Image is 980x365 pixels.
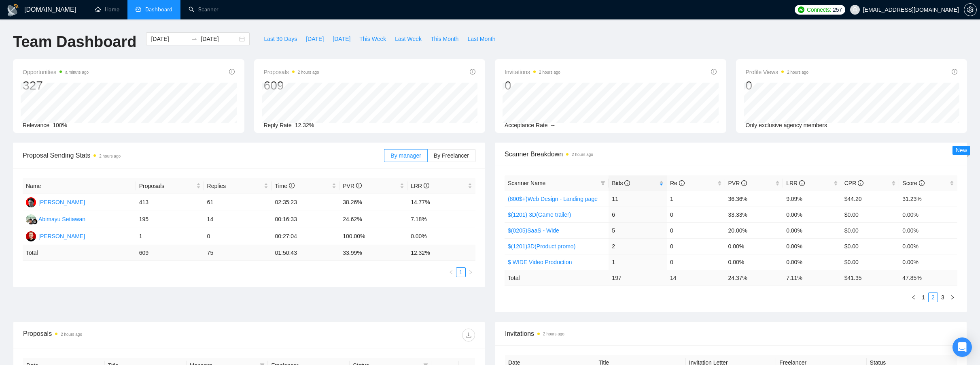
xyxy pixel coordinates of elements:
span: Only exclusive agency members [746,122,827,128]
button: right [466,267,475,277]
div: [PERSON_NAME] [38,232,85,241]
td: 0.00% [407,228,475,245]
span: Dashboard [145,6,172,13]
td: 11 [609,191,667,207]
span: user [852,7,858,13]
td: 100.00% [339,228,407,245]
span: -- [551,122,555,128]
td: 0.00% [783,207,841,222]
td: 75 [204,245,272,261]
td: $ 41.35 [841,270,899,286]
li: Next Page [948,292,957,302]
div: Open Intercom Messenger [952,337,972,357]
td: 47.85 % [899,270,957,286]
div: Abimayu Setiawan [38,215,85,224]
span: right [468,270,473,275]
td: 24.62% [339,211,407,228]
span: [DATE] [333,34,350,43]
td: 0 [667,207,725,222]
td: 1 [136,228,204,245]
td: 0.00% [899,238,957,254]
span: Acceptance Rate [505,122,548,128]
td: 38.26% [339,194,407,211]
span: This Week [359,34,386,43]
button: This Month [426,32,463,45]
td: 31.23% [899,191,957,207]
time: 2 hours ago [787,70,808,75]
time: 2 hours ago [543,332,564,336]
span: info-circle [952,69,957,75]
td: 7.11 % [783,270,841,286]
td: 6 [609,207,667,222]
a: 1 [456,268,465,277]
input: Start date [151,34,188,43]
span: Proposal Sending Stats [23,150,384,160]
span: info-circle [858,180,863,186]
span: left [449,270,454,275]
img: gigradar-bm.png [32,219,38,224]
td: 1 [667,191,725,207]
span: info-circle [624,180,630,186]
td: 0.00% [725,254,783,270]
td: 14.77% [407,194,475,211]
span: LRR [411,183,429,189]
td: 0 [667,254,725,270]
td: 7.18% [407,211,475,228]
button: This Week [355,32,390,45]
td: 9.09% [783,191,841,207]
td: 20.00% [725,222,783,238]
span: info-circle [919,180,925,186]
span: Last Month [467,34,495,43]
span: Profile Views [746,67,809,77]
td: 195 [136,211,204,228]
td: 00:16:33 [272,211,339,228]
a: (800$+)Web Design - Landing page [508,196,598,202]
td: 609 [136,245,204,261]
div: 609 [264,78,319,93]
span: info-circle [424,183,429,188]
div: 327 [23,78,89,93]
span: info-circle [711,69,717,75]
span: right [950,295,955,300]
button: [DATE] [328,32,355,45]
td: 0 [667,222,725,238]
span: left [911,295,916,300]
td: 36.36% [725,191,783,207]
span: Time [275,183,294,189]
li: 3 [938,292,948,302]
td: 0.00% [783,254,841,270]
td: 0.00% [783,222,841,238]
button: Last Month [463,32,500,45]
span: LRR [786,180,805,186]
td: 02:35:23 [272,194,339,211]
a: $(1201)3D(Product promo) [508,243,575,250]
span: info-circle [741,180,747,186]
td: $0.00 [841,207,899,222]
span: Connects: [807,5,831,14]
span: filter [600,181,605,186]
h1: Team Dashboard [13,32,136,51]
input: End date [201,34,238,43]
div: 0 [505,78,560,93]
td: 0 [204,228,272,245]
td: 0.00% [899,207,957,222]
img: logo [6,4,19,17]
button: right [948,292,957,302]
a: VY[PERSON_NAME] [26,233,85,239]
a: 2 [929,293,938,302]
td: 61 [204,194,272,211]
td: Total [23,245,136,261]
a: homeHome [95,6,119,13]
td: 1 [609,254,667,270]
button: Last Week [390,32,426,45]
span: info-circle [356,183,362,188]
button: download [462,329,475,342]
span: By manager [390,152,421,159]
td: $44.20 [841,191,899,207]
td: 00:27:04 [272,228,339,245]
td: 33.33% [725,207,783,222]
td: 01:50:43 [272,245,339,261]
span: CPR [844,180,863,186]
span: 100% [53,122,67,128]
li: Next Page [466,267,475,277]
